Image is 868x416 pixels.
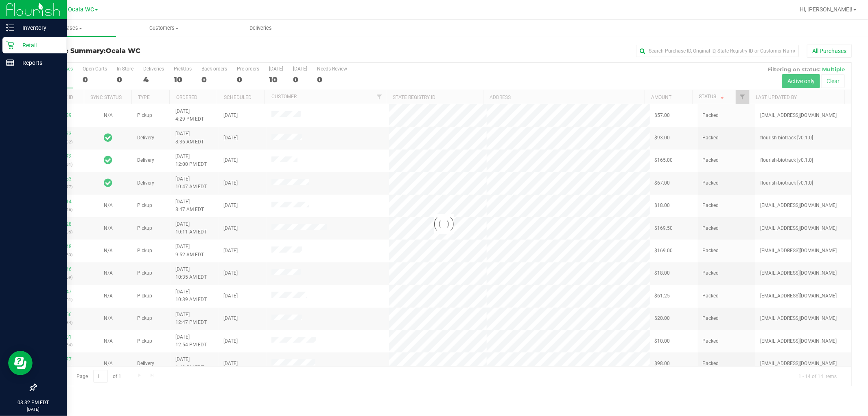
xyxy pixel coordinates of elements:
[800,6,853,13] span: Hi, [PERSON_NAME]!
[4,406,63,412] p: [DATE]
[636,45,799,57] input: Search Purchase ID, Original ID, State Registry ID or Customer Name...
[14,23,63,33] p: Inventory
[116,20,212,37] a: Customers
[68,6,94,13] span: Ocala WC
[212,20,309,37] a: Deliveries
[6,59,14,67] inline-svg: Reports
[20,24,116,32] span: Purchases
[8,351,33,375] iframe: Resource center
[807,44,852,58] button: All Purchases
[106,47,140,55] span: Ocala WC
[14,40,63,50] p: Retail
[238,24,283,32] span: Deliveries
[36,47,308,55] h3: Purchase Summary:
[4,399,63,406] p: 03:32 PM EDT
[20,20,116,37] a: Purchases
[116,24,212,32] span: Customers
[14,58,63,68] p: Reports
[6,24,14,32] inline-svg: Inventory
[6,41,14,49] inline-svg: Retail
